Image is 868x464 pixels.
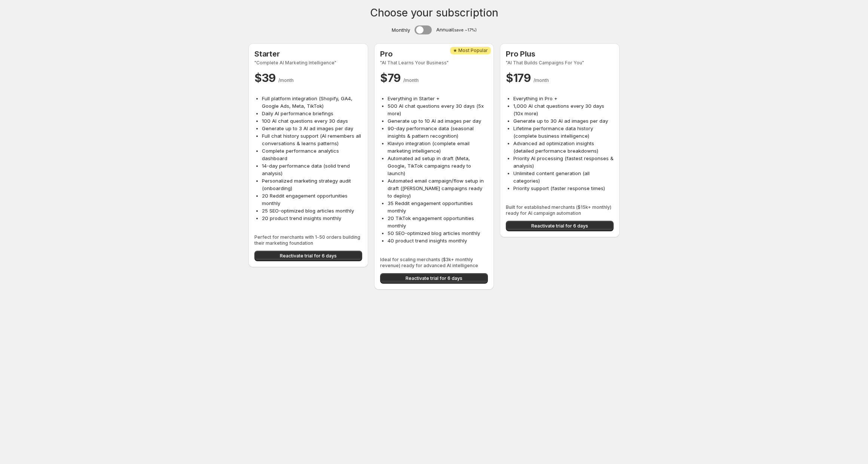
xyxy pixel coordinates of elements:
span: "Complete AI Marketing Intelligence" [254,60,362,66]
li: Generate up to 30 AI ad images per day [513,117,614,125]
li: 20 product trend insights monthly [262,214,362,222]
span: Reactivate trial for 6 days [406,275,462,281]
li: 90-day performance data (seasonal insights & pattern recognition) [388,125,488,140]
li: 100 AI chat questions every 30 days [262,117,362,125]
li: Klaviyo integration (complete email marketing intelligence) [388,140,488,155]
span: ★ Most Popular [453,48,488,54]
li: Generate up to 3 AI ad images per day [262,125,362,132]
span: "AI That Learns Your Business" [380,60,488,66]
span: / month [278,77,294,83]
span: Annual [436,26,477,34]
span: / month [403,77,419,83]
li: 50 SEO-optimized blog articles monthly [388,229,488,237]
span: / month [534,77,549,83]
li: 1,000 AI chat questions every 30 days (10x more) [513,102,614,117]
li: 20 TikTok engagement opportunities monthly [388,214,488,229]
li: Priority support (faster response times) [513,184,614,192]
span: Built for established merchants ($15k+ monthly) ready for AI campaign automation [506,204,614,216]
span: "AI That Builds Campaigns For You" [506,60,614,66]
button: Reactivate trial for 6 days [254,251,362,261]
li: Everything in Pro + [513,95,614,102]
p: $ 179 [506,70,614,85]
span: Reactivate trial for 6 days [531,223,588,229]
li: Generate up to 10 AI ad images per day [388,117,488,125]
li: 500 AI chat questions every 30 days (5x more) [388,102,488,117]
li: Full platform integration (Shopify, GA4, Google Ads, Meta, TikTok) [262,95,362,110]
li: Full chat history support (AI remembers all conversations & learns patterns) [262,132,362,147]
li: Priority AI processing (fastest responses & analysis) [513,155,614,170]
li: 14-day performance data (solid trend analysis) [262,162,362,177]
span: Monthly [392,26,410,34]
button: Reactivate trial for 6 days [506,221,614,231]
li: Everything in Starter + [388,95,488,102]
h2: Starter [254,49,362,58]
span: Ideal for scaling merchants ($3k+ monthly revenue) ready for advanced AI intelligence [380,257,488,269]
li: Advanced ad optimization insights (detailed performance breakdowns) [513,140,614,155]
li: Automated ad setup in draft (Meta, Google, TikTok campaigns ready to launch) [388,155,488,177]
li: Lifetime performance data history (complete business intelligence) [513,125,614,140]
li: 20 Reddit engagement opportunities monthly [262,192,362,207]
li: Daily AI performance briefings [262,110,362,117]
li: 25 SEO-optimized blog articles monthly [262,207,362,214]
li: Personalized marketing strategy audit (onboarding) [262,177,362,192]
h2: Pro Plus [506,49,614,58]
li: 35 Reddit engagement opportunities monthly [388,199,488,214]
button: Reactivate trial for 6 days [380,273,488,284]
li: 40 product trend insights monthly [388,237,488,244]
p: $ 39 [254,70,362,85]
h2: Pro [380,49,488,58]
span: Reactivate trial for 6 days [280,253,337,259]
span: Perfect for merchants with 1-50 orders building their marketing foundation [254,234,362,246]
small: (save ~17%) [453,28,477,33]
li: Unlimited content generation (all categories) [513,170,614,184]
p: $ 79 [380,70,488,85]
li: Automated email campaign/flow setup in draft ([PERSON_NAME] campaigns ready to deploy) [388,177,488,199]
li: Complete performance analytics dashboard [262,147,362,162]
h1: Choose your subscription [370,9,498,16]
